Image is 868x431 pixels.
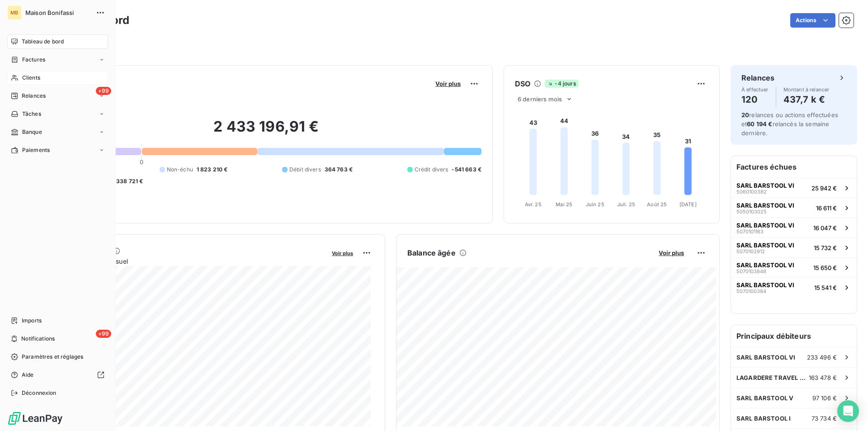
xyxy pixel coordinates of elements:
[415,166,448,174] span: Crédit divers
[741,72,774,83] h6: Relances
[556,201,572,208] tspan: Mai 25
[167,166,193,174] span: Non-échu
[747,120,772,128] span: 60 194 €
[515,78,530,89] h6: DSO
[736,242,794,249] span: SARL BARSTOOL VI
[812,394,837,402] span: 97 106 €
[197,166,228,174] span: 1 823 210 €
[731,218,857,237] button: SARL BARSTOOL VI507010116316 047 €
[22,317,42,325] span: Imports
[736,374,809,381] span: LAGARDERE TRAVEL RETAIL [GEOGRAPHIC_DATA]
[814,284,837,291] span: 15 541 €
[736,289,766,294] span: 5070100384
[731,178,857,198] button: SARL BARSTOOL VI506010038225 942 €
[433,80,463,88] button: Voir plus
[783,87,830,92] span: Montant à relancer
[332,250,353,256] span: Voir plus
[741,87,769,92] span: À effectuer
[811,415,837,422] span: 73 734 €
[837,400,859,422] div: Open Intercom Messenger
[731,198,857,218] button: SARL BARSTOOL VI505010302516 611 €
[679,201,697,208] tspan: [DATE]
[329,249,356,257] button: Voir plus
[741,111,838,137] span: relances ou actions effectuées et relancés la semaine dernière.
[736,281,794,289] span: SARL BARSTOOL VI
[790,13,835,28] button: Actions
[545,80,578,88] span: -4 jours
[617,201,635,208] tspan: Juil. 25
[452,166,481,174] span: -541 663 €
[731,325,857,347] h6: Principaux débiteurs
[289,166,321,174] span: Débit divers
[736,269,766,274] span: 5070103848
[741,92,769,107] h4: 120
[736,415,791,422] span: SARL BARSTOOL I
[21,335,55,343] span: Notifications
[736,249,765,254] span: 5070102912
[811,185,837,192] span: 25 942 €
[814,244,837,251] span: 15 732 €
[731,257,857,277] button: SARL BARSTOOL VI507010384815 650 €
[736,222,794,229] span: SARL BARSTOOL VI
[656,249,687,257] button: Voir plus
[96,87,111,95] span: +99
[51,118,481,145] h2: 2 433 196,91 €
[741,111,749,118] span: 20
[22,92,46,100] span: Relances
[518,95,562,103] span: 6 derniers mois
[7,368,108,382] a: Aide
[25,9,90,16] span: Maison Bonifassi
[736,209,767,214] span: 5050103025
[22,353,83,361] span: Paramètres et réglages
[736,229,764,234] span: 5070101163
[51,256,325,266] span: Chiffre d'affaires mensuel
[816,204,837,212] span: 16 611 €
[736,261,794,269] span: SARL BARSTOOL VI
[22,56,45,64] span: Factures
[731,277,857,297] button: SARL BARSTOOL VI507010038415 541 €
[140,158,143,166] span: 0
[731,156,857,178] h6: Factures échues
[809,374,837,381] span: 163 478 €
[525,201,542,208] tspan: Avr. 25
[659,249,684,256] span: Voir plus
[731,237,857,257] button: SARL BARSTOOL VI507010291215 732 €
[96,330,111,338] span: +99
[22,146,50,154] span: Paiements
[807,354,837,361] span: 233 496 €
[586,201,604,208] tspan: Juin 25
[736,182,794,189] span: SARL BARSTOOL VI
[783,92,830,107] h4: 437,7 k €
[22,389,57,397] span: Déconnexion
[22,38,64,46] span: Tableau de bord
[736,202,794,209] span: SARL BARSTOOL VI
[813,264,837,271] span: 15 650 €
[813,224,837,232] span: 16 047 €
[22,110,41,118] span: Tâches
[736,394,793,402] span: SARL BARSTOOL V
[22,128,42,136] span: Banque
[407,247,456,258] h6: Balance âgée
[647,201,667,208] tspan: Août 25
[736,354,795,361] span: SARL BARSTOOL VI
[7,411,63,426] img: Logo LeanPay
[435,80,461,87] span: Voir plus
[22,74,40,82] span: Clients
[22,371,34,379] span: Aide
[325,166,353,174] span: 364 763 €
[736,189,767,194] span: 5060100382
[7,5,22,20] div: MB
[113,177,143,185] span: -338 721 €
